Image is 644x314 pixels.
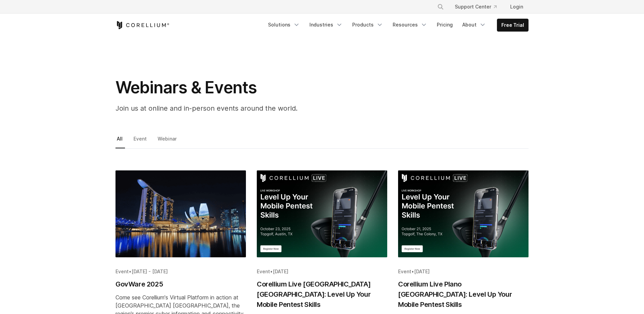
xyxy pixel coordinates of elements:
div: Navigation Menu [429,1,529,13]
h2: Corellium Live [GEOGRAPHIC_DATA] [GEOGRAPHIC_DATA]: Level Up Your Mobile Pentest Skills [257,279,387,310]
img: Corellium Live Austin TX: Level Up Your Mobile Pentest Skills [257,170,387,257]
a: Industries [305,19,347,31]
a: Pricing [433,19,457,31]
a: Event [132,134,149,148]
a: Webinar [156,134,179,148]
div: • [398,268,529,275]
a: Login [505,1,529,13]
a: Free Trial [497,19,528,31]
h1: Webinars & Events [115,77,387,98]
a: Products [348,19,387,31]
a: All [115,134,125,148]
button: Search [434,1,447,13]
a: Resources [389,19,431,31]
span: [DATE] [273,269,288,274]
img: Corellium Live Plano TX: Level Up Your Mobile Pentest Skills [398,170,529,257]
span: Event [398,269,411,274]
a: Corellium Home [115,21,169,29]
h2: GovWare 2025 [115,279,246,289]
span: Event [115,269,129,274]
div: Navigation Menu [264,19,529,32]
a: Support Center [449,1,502,13]
img: GovWare 2025 [115,170,246,257]
a: About [458,19,490,31]
span: [DATE] [414,269,430,274]
h2: Corellium Live Plano [GEOGRAPHIC_DATA]: Level Up Your Mobile Pentest Skills [398,279,529,310]
span: [DATE] - [DATE] [131,269,168,274]
a: Solutions [264,19,304,31]
p: Join us at online and in-person events around the world. [115,103,387,113]
div: • [257,268,387,275]
div: • [115,268,246,275]
span: Event [257,269,270,274]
